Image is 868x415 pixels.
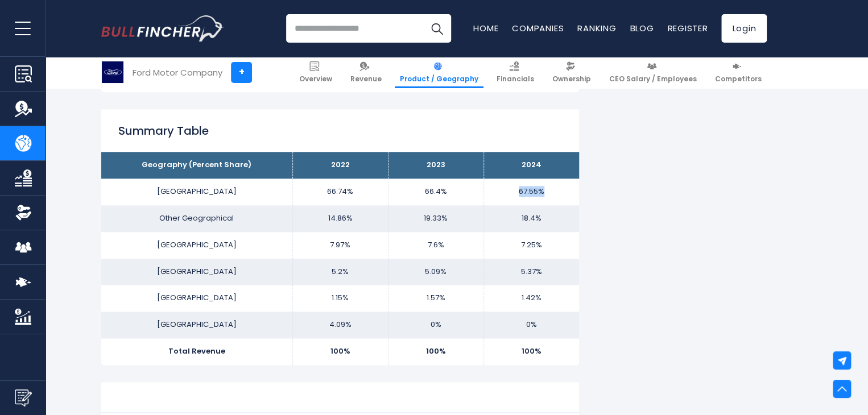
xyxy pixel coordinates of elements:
td: 19.33% [388,205,483,232]
td: 100% [388,338,483,365]
a: Competitors [710,57,767,88]
td: 100% [292,338,388,365]
span: Financials [497,74,534,84]
th: 2024 [483,152,579,179]
th: 2023 [388,152,483,179]
td: 1.15% [292,285,388,312]
a: Financials [491,57,539,88]
td: 66.4% [388,179,483,205]
td: [GEOGRAPHIC_DATA] [101,179,292,205]
a: Home [473,22,498,34]
a: Product / Geography [395,57,483,88]
span: Ownership [552,74,591,84]
a: + [231,62,252,83]
td: Total Revenue [101,338,292,365]
td: 18.4% [483,205,579,232]
span: Overview [299,74,332,84]
span: Revenue [350,74,382,84]
button: Search [423,14,451,43]
td: 14.86% [292,205,388,232]
a: Blog [630,22,654,34]
span: Competitors [715,74,762,84]
td: [GEOGRAPHIC_DATA] [101,259,292,285]
img: F logo [102,61,123,83]
a: Ranking [577,22,616,34]
td: 66.74% [292,179,388,205]
td: 4.09% [292,312,388,338]
td: 5.09% [388,259,483,285]
td: [GEOGRAPHIC_DATA] [101,312,292,338]
span: Product / Geography [400,74,478,84]
td: Other Geographical [101,205,292,232]
td: [GEOGRAPHIC_DATA] [101,232,292,259]
td: 7.25% [483,232,579,259]
a: Ownership [547,57,596,88]
td: 1.57% [388,285,483,312]
span: CEO Salary / Employees [609,74,697,84]
td: 7.6% [388,232,483,259]
a: Login [721,14,767,43]
td: 1.42% [483,285,579,312]
td: [GEOGRAPHIC_DATA] [101,285,292,312]
td: 100% [483,338,579,365]
td: 7.97% [292,232,388,259]
th: Geography (Percent Share) [101,152,292,179]
td: 5.2% [292,259,388,285]
td: 67.55% [483,179,579,205]
img: Ownership [15,204,32,221]
td: 5.37% [483,259,579,285]
img: Bullfincher logo [101,15,224,42]
a: Register [667,22,708,34]
td: 0% [388,312,483,338]
th: 2022 [292,152,388,179]
a: CEO Salary / Employees [604,57,702,88]
a: Overview [294,57,337,88]
h2: Summary Table [118,122,562,139]
a: Go to homepage [101,15,224,42]
a: Revenue [345,57,387,88]
td: 0% [483,312,579,338]
a: Companies [512,22,564,34]
div: Ford Motor Company [133,66,222,79]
